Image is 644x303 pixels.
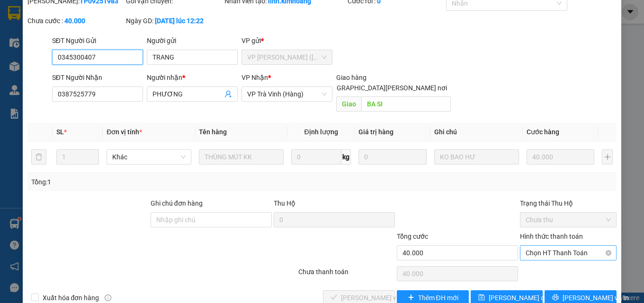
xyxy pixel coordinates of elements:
[527,128,559,136] span: Cước hàng
[418,293,458,303] span: Thêm ĐH mới
[199,149,284,164] input: VD: Bàn, Ghế
[155,17,204,25] b: [DATE] lúc 12:22
[274,199,295,207] span: Thu Hộ
[107,128,142,136] span: Đơn vị tính
[602,149,613,164] button: plus
[526,213,611,227] span: Chưa thu
[552,294,559,302] span: printer
[224,90,232,98] span: user-add
[52,72,143,83] div: SĐT Người Nhận
[336,96,361,112] span: Giao
[297,267,396,283] div: Chưa thanh toán
[151,199,203,207] label: Ghi chú đơn hàng
[147,72,238,83] div: Người nhận
[526,246,611,260] span: Chọn HT Thanh Toán
[489,293,550,303] span: [PERSON_NAME] đổi
[4,41,138,50] p: NHẬN:
[397,233,428,240] span: Tổng cước
[247,50,327,64] span: VP Trần Phú (Hàng)
[563,293,629,303] span: [PERSON_NAME] và In
[4,51,108,60] span: 0923988977 -
[430,123,523,141] th: Ghi chú
[25,61,64,70] span: KO BAO BỂ,
[241,35,332,46] div: VP gửi
[361,96,451,112] input: Dọc đường
[151,212,272,227] input: Ghi chú đơn hàng
[112,150,186,164] span: Khác
[304,128,338,136] span: Định lượng
[31,177,250,187] div: Tổng: 1
[147,35,238,46] div: Người gửi
[4,61,64,70] span: GIAO:
[247,87,327,101] span: VP Trà Vinh (Hàng)
[358,149,427,164] input: 0
[606,250,611,256] span: close-circle
[408,294,414,302] span: plus
[51,51,108,60] span: [PERSON_NAME]
[527,149,595,164] input: 0
[434,149,519,164] input: Ghi Chú
[32,5,110,14] strong: BIÊN NHẬN GỬI HÀNG
[27,41,92,50] span: VP Trà Vinh (Hàng)
[64,17,85,25] b: 40.000
[199,128,227,136] span: Tên hàng
[4,18,138,36] p: GỬI:
[56,128,64,136] span: SL
[126,16,223,26] div: Ngày GD:
[358,128,394,136] span: Giá trị hàng
[4,18,88,36] span: VP [PERSON_NAME] ([GEOGRAPHIC_DATA]) -
[520,198,617,208] div: Trạng thái Thu Hộ
[31,149,46,164] button: delete
[27,16,124,26] div: Chưa cước :
[105,294,111,301] span: info-circle
[341,149,351,164] span: kg
[318,83,451,93] span: [GEOGRAPHIC_DATA][PERSON_NAME] nơi
[52,35,143,46] div: SĐT Người Gửi
[520,233,583,240] label: Hình thức thanh toán
[241,74,268,81] span: VP Nhận
[478,294,485,302] span: save
[39,293,103,303] span: Xuất hóa đơn hàng
[336,74,367,81] span: Giao hàng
